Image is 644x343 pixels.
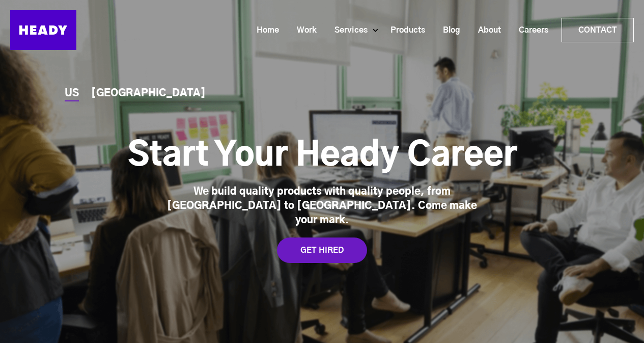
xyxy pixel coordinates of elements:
a: Work [284,21,322,40]
a: About [465,21,506,40]
a: [GEOGRAPHIC_DATA] [91,88,206,99]
a: US [65,88,79,99]
a: Contact [562,18,633,42]
a: Home [244,21,284,40]
div: We build quality products with quality people, from [GEOGRAPHIC_DATA] to [GEOGRAPHIC_DATA]. Come ... [164,184,480,227]
a: GET HIRED [277,238,367,263]
h1: Start Your Heady Career [128,136,517,176]
div: Navigation Menu [87,18,634,42]
a: Blog [430,21,465,40]
a: Careers [506,21,553,40]
img: Heady_Logo_Web-01 (1) [10,10,76,50]
a: Products [378,21,430,40]
a: Services [322,21,373,40]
